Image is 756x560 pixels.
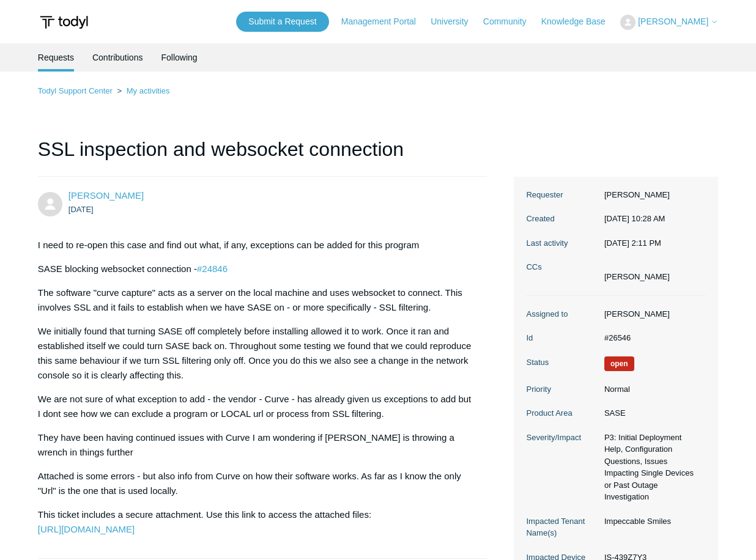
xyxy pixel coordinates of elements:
dd: SASE [598,407,706,419]
p: We initially found that turning SASE off completely before installing allowed it to work. Once it... [38,324,475,383]
dt: Requester [526,189,598,201]
span: Jacob Buff [69,190,144,201]
a: [URL][DOMAIN_NAME] [38,524,135,534]
p: Attached is some errors - but also info from Curve on how their software works. As far as I know ... [38,469,475,498]
dt: CCs [526,261,598,273]
li: Todyl Support Center [38,86,115,95]
dd: #26546 [598,332,706,344]
dt: Impacted Tenant Name(s) [526,515,598,539]
li: My activities [115,86,170,95]
li: Jacob Buff [604,271,670,283]
dd: P3: Initial Deployment Help, Configuration Questions, Issues Impacting Single Devices or Past Out... [598,432,706,503]
img: Todyl Support Center Help Center home page [38,11,90,34]
p: We are not sure of what exception to add - the vendor - Curve - has already given us exceptions t... [38,392,475,421]
dt: Assigned to [526,308,598,320]
dt: Priority [526,383,598,396]
span: We are working on a response for you [604,356,634,371]
dt: Created [526,213,598,225]
dt: Severity/Impact [526,432,598,444]
a: Community [483,15,539,28]
a: Management Portal [341,15,428,28]
dt: Id [526,332,598,344]
a: University [431,15,480,28]
dt: Product Area [526,407,598,419]
a: Todyl Support Center [38,86,113,95]
dt: Status [526,356,598,369]
h1: SSL inspection and websocket connection [38,134,487,177]
p: They have been having continued issues with Curve I am wondering if [PERSON_NAME] is throwing a w... [38,430,475,460]
p: The software "curve capture" acts as a server on the local machine and uses websocket to connect.... [38,286,475,315]
a: Knowledge Base [541,15,618,28]
dt: Last activity [526,237,598,249]
button: [PERSON_NAME] [620,15,718,30]
a: My activities [127,86,170,95]
p: I need to re-open this case and find out what, if any, exceptions can be added for this program [38,238,475,252]
a: Following [161,43,197,72]
a: Submit a Request [236,12,328,32]
a: Contributions [92,43,143,72]
p: This ticket includes a secure attachment. Use this link to access the attached files: [38,507,475,537]
dd: [PERSON_NAME] [598,189,706,201]
time: 07/21/2025, 10:28 [604,214,665,223]
a: [PERSON_NAME] [69,190,144,201]
dd: Impeccable Smiles [598,515,706,528]
dd: Normal [598,383,706,396]
li: Requests [38,43,74,72]
p: SASE blocking websocket connection - [38,262,475,276]
span: [PERSON_NAME] [638,17,708,26]
dd: [PERSON_NAME] [598,308,706,320]
a: #24846 [197,263,228,274]
time: 07/21/2025, 10:28 [69,205,94,214]
time: 08/04/2025, 14:11 [604,238,661,248]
